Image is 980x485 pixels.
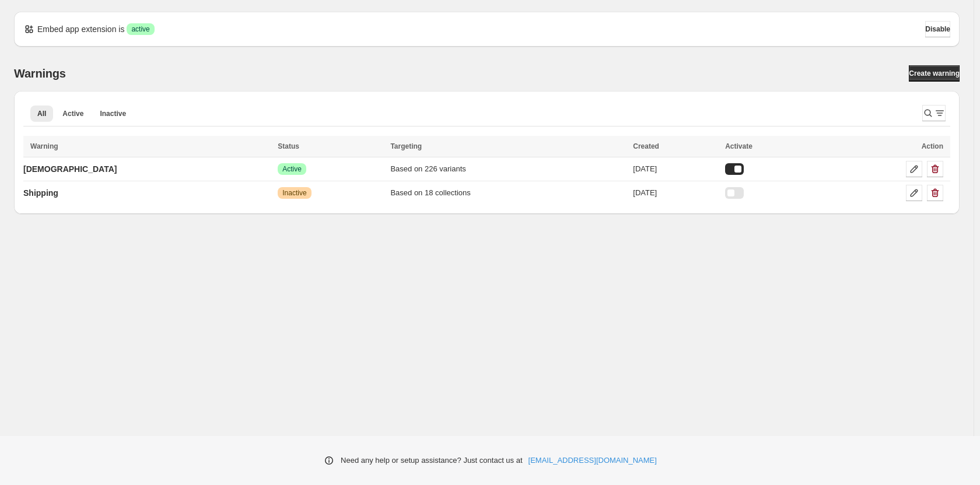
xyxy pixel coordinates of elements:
span: Targeting [390,142,422,150]
span: Warning [30,142,58,150]
span: Activate [725,142,752,150]
div: Based on 18 collections [390,187,626,199]
span: Status [278,142,299,150]
button: Search and filter results [922,105,946,121]
span: Inactive [100,109,126,118]
span: Active [62,109,83,118]
a: [DEMOGRAPHIC_DATA] [23,160,117,178]
div: Based on 226 variants [390,163,626,175]
h2: Warnings [14,66,66,80]
p: [DEMOGRAPHIC_DATA] [23,163,117,175]
span: Inactive [282,188,306,198]
span: Disable [925,24,950,34]
p: Embed app extension is [37,23,124,35]
a: Create warning [909,65,960,82]
div: [DATE] [633,163,718,175]
button: Disable [925,21,950,37]
span: Created [633,142,659,150]
span: Create warning [909,69,960,78]
span: Action [922,142,943,150]
p: Shipping [23,187,58,199]
span: All [37,109,46,118]
a: Shipping [23,184,58,202]
span: Active [282,164,302,174]
a: [EMAIL_ADDRESS][DOMAIN_NAME] [528,455,657,466]
div: [DATE] [633,187,718,199]
span: active [131,24,149,34]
